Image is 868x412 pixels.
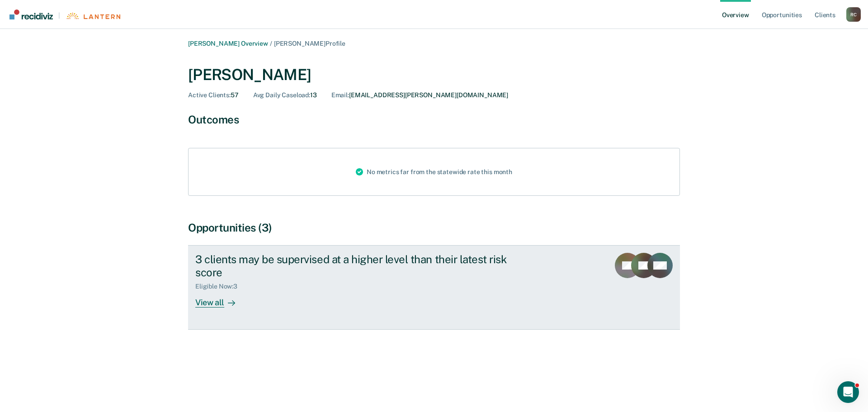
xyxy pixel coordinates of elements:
[195,290,246,308] div: View all
[188,91,231,99] span: Active Clients :
[66,13,120,19] img: Lantern
[188,91,239,99] div: 57
[195,253,513,279] div: 3 clients may be supervised at a higher level than their latest risk score
[837,381,859,403] iframe: Intercom live chat
[253,91,310,99] span: Avg Daily Caseload :
[846,7,861,22] button: Profile dropdown button
[253,91,317,99] div: 13
[195,283,245,290] div: Eligible Now : 3
[188,245,680,330] a: 3 clients may be supervised at a higher level than their latest risk scoreEligible Now:3View all
[188,113,680,126] div: Outcomes
[846,7,861,22] div: R C
[331,91,508,99] div: [EMAIL_ADDRESS][PERSON_NAME][DOMAIN_NAME]
[268,40,274,47] span: /
[53,12,66,19] span: |
[188,221,680,234] div: Opportunities (3)
[274,40,345,47] span: [PERSON_NAME] Profile
[188,40,268,47] a: [PERSON_NAME] Overview
[188,66,680,84] div: [PERSON_NAME]
[9,9,53,19] img: Recidiviz
[331,91,349,99] span: Email :
[349,148,519,195] div: No metrics far from the statewide rate this month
